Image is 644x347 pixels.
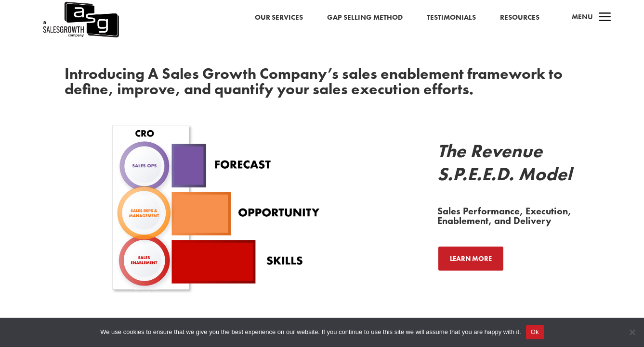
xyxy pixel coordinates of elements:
span: Menu [572,12,593,22]
button: Ok [526,325,544,339]
span: No [627,327,637,337]
span: a [595,8,615,27]
h2: Introducing A Sales Growth Company’s sales enablement framework to define, improve, and quantify ... [65,66,580,102]
h2: The Revenue S.P.E.E.D. Model [437,140,605,190]
a: Learn More [437,246,504,272]
img: Speed-Method-01 [78,125,367,293]
span: We use cookies to ensure that we give you the best experience on our website. If you continue to ... [100,327,521,337]
a: Resources [500,12,539,24]
a: Testimonials [427,12,476,24]
h3: Sales Performance, Execution, Enablement, and Delivery [437,206,605,230]
a: Gap Selling Method [327,12,403,24]
a: Our Services [255,12,303,24]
